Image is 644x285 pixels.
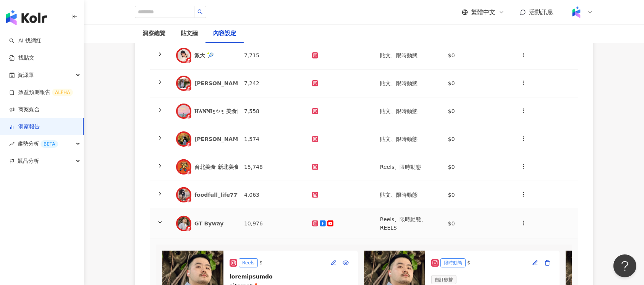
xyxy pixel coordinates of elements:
div: $ - [259,259,266,267]
td: 貼文、限時動態 [374,42,442,70]
td: $0 [442,42,510,70]
span: 趨勢分析 [18,135,58,152]
td: 貼文、限時動態 [374,125,442,153]
img: KOL Avatar [176,216,191,231]
div: BETA [40,140,58,148]
div: Reels [239,258,258,267]
span: 競品分析 [18,152,39,170]
td: 7,242 [238,70,306,97]
td: 4,063 [238,181,306,209]
td: 7,715 [238,42,306,70]
img: Kolr%20app%20icon%20%281%29.png [569,5,584,19]
span: 資源庫 [18,66,34,84]
img: KOL Avatar [176,131,191,147]
div: [PERSON_NAME]｜展覽｜生活紀錄 [194,135,287,143]
td: 7,558 [238,97,306,125]
td: $0 [442,70,510,97]
a: 商案媒合 [9,106,40,113]
td: 貼文、限時動態 [374,97,442,125]
a: searchAI 找網紅 [9,37,41,45]
td: 貼文、限時動態 [374,70,442,97]
div: 限時動態 [440,258,466,267]
img: KOL Avatar [176,76,191,91]
td: 貼文、限時動態 [374,181,442,209]
span: 活動訊息 [529,8,553,16]
div: 派大 🎾 [194,52,232,59]
td: 10,976 [238,209,306,238]
td: 1,574 [238,125,306,153]
div: 內容設定 [213,29,236,38]
div: [PERSON_NAME]❤️[PERSON_NAME] [194,79,300,87]
div: 𝐇𝐀𝐍𝐍𝐈•͈౿•͈ 美食日記 ⸝⸝⸝ [194,107,257,115]
td: $0 [442,181,510,209]
span: rise [9,141,15,147]
img: KOL Avatar [176,159,191,175]
div: 自訂數據 [431,275,456,284]
span: search [197,9,203,15]
img: KOL Avatar [176,48,191,63]
a: 找貼文 [9,54,34,62]
td: $0 [442,97,510,125]
a: 洞察報告 [9,123,40,131]
td: 15,748 [238,153,306,181]
div: $ - [467,259,474,267]
div: 洞察總覽 [142,29,165,38]
img: KOL Avatar [176,104,191,119]
div: GT Byway [194,220,232,227]
iframe: Help Scout Beacon - Open [613,254,636,277]
td: Reels、限時動態 [374,153,442,181]
div: 台北美食 新北美食 台灣美食(Fooder) [194,163,288,171]
div: 貼文牆 [181,29,198,38]
td: $0 [442,125,510,153]
img: KOL Avatar [176,187,191,202]
img: logo [6,10,47,25]
span: 繁體中文 [471,8,495,16]
td: $0 [442,209,510,238]
a: 效益預測報告ALPHA [9,89,73,96]
td: Reels、限時動態、REELS [374,209,442,238]
td: $0 [442,153,510,181]
div: foodfull_life7777 [194,191,245,199]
